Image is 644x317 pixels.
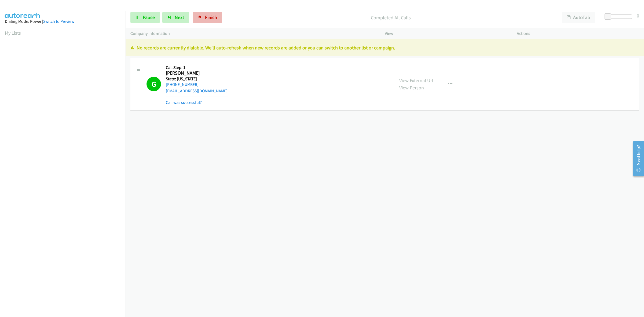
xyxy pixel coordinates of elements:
[205,14,217,20] span: Finish
[130,30,375,37] p: Company Information
[399,85,424,91] a: View Person
[628,137,644,180] iframe: Resource Center
[43,19,74,24] a: Switch to Preview
[162,12,189,23] button: Next
[147,77,161,91] h1: G
[5,18,121,25] div: Dialing Mode: Power |
[166,82,199,87] a: [PHONE_NUMBER]
[399,77,433,83] a: View External Url
[175,14,184,20] span: Next
[5,30,21,36] a: My Lists
[143,14,155,20] span: Pause
[166,65,228,70] h5: Call Step: 1
[166,70,205,76] h2: [PERSON_NAME]
[607,14,632,19] div: Delay between calls (in seconds)
[385,30,507,37] p: View
[193,12,222,23] a: Finish
[166,88,228,93] a: [EMAIL_ADDRESS][DOMAIN_NAME]
[166,76,228,82] h5: State: [US_STATE]
[5,41,126,296] iframe: Dialpad
[130,12,160,23] a: Pause
[130,44,639,51] p: No records are currently dialable. We'll auto-refresh when new records are added or you can switc...
[637,12,639,19] div: 0
[517,30,639,37] p: Actions
[229,14,552,21] p: Completed All Calls
[562,12,595,23] button: AutoTab
[166,100,202,105] a: Call was successful?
